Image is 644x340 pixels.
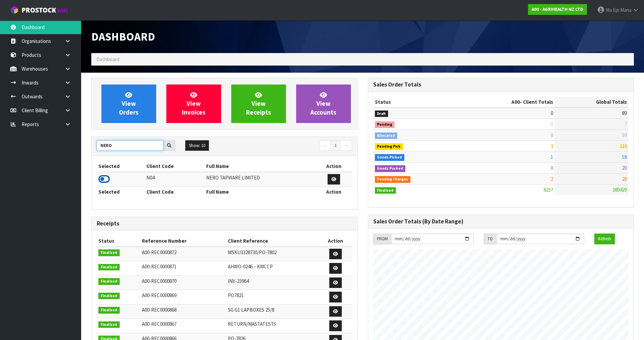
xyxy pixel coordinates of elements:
a: A00 - AGRIHEALTH NZ LTD [528,4,587,15]
h3: Sales Order Totals (By Date Range) [373,218,629,225]
span: View Orders [119,91,139,116]
td: NERO TAPWARE LIMITED [205,172,316,187]
span: 0 [551,165,553,171]
span: 380429 [613,187,627,193]
th: Client Code [145,187,205,197]
div: TO [484,234,496,244]
span: 50 [622,132,627,138]
span: Finalised [98,278,120,285]
a: ViewAccounts [296,84,351,123]
th: Client Code [145,161,205,172]
span: AHWO-0246 – KMCCP [228,263,273,270]
span: View Receipts [246,91,271,116]
span: MSKU3328730/PO-7802 [228,249,277,256]
th: Global Totals [555,97,628,107]
button: Refresh [594,234,615,244]
span: Allocated [375,132,398,139]
th: Reference Number [140,236,226,246]
span: SG G1 LAPBOXES 25/8 [228,307,274,313]
span: A00-REC0000870 [142,278,176,284]
span: Ma Epi [606,7,619,13]
a: ViewInvoices [166,84,221,123]
span: 28 [622,176,627,182]
span: Dashboard [96,56,119,63]
span: Goods Packed [375,165,406,172]
div: FROM [373,234,391,244]
span: RETURN/MASTATESTS [228,321,276,327]
strong: A00 - AGRIHEALTH NZ LTD [532,6,583,12]
span: Draft [375,111,388,117]
span: 2 [551,176,553,182]
th: Action [316,187,352,197]
span: Mana [620,7,631,13]
span: A00-REC0000867 [142,321,176,327]
th: Full Name [205,161,316,172]
a: ← [319,140,331,151]
span: Finalised [98,293,120,299]
span: Finalised [98,307,120,314]
span: 89 [622,110,627,116]
span: A00-REC0000868 [142,307,176,313]
span: Goods Picked [375,154,405,161]
th: Client Reference [226,236,319,246]
span: 1 [551,154,553,160]
th: Selected [97,187,145,197]
th: Action [316,161,352,172]
span: Finalised [375,187,396,194]
span: 7 [624,121,627,127]
span: 58 [622,154,627,160]
th: - Client Totals [457,97,555,107]
span: PO7821 [228,292,244,298]
a: ViewReceipts [231,84,286,123]
span: Finalised [98,264,120,271]
nav: Page navigation [230,140,352,152]
th: Action [319,236,352,246]
th: Status [373,97,458,107]
span: Pending Pick [375,143,403,150]
th: Full Name [205,187,316,197]
a: → [340,140,352,151]
span: A00-REC0000872 [142,249,176,256]
img: cube-alt.png [10,6,19,14]
th: Selected [97,161,145,172]
span: Pending Charges [375,176,411,183]
span: Finalised [98,321,120,328]
input: Search clients [97,140,164,151]
span: 3 [551,143,553,149]
span: 110 [620,143,627,149]
span: Pending [375,121,395,128]
td: N04 [145,172,205,187]
span: 8217 [544,187,553,193]
span: 20 [622,165,627,171]
a: ViewOrders [101,84,156,123]
a: 1 [331,140,340,151]
h3: Receipts [97,220,352,227]
span: View Invoices [182,91,206,116]
h3: Sales Order Totals [373,81,629,88]
button: Show: 10 [185,140,209,151]
span: 0 [551,132,553,138]
span: A00-REC0000869 [142,292,176,298]
span: 0 [551,110,553,116]
span: 0 [551,121,553,127]
span: View Accounts [310,91,336,116]
span: ProStock [22,6,56,15]
span: A00-REC0000871 [142,263,176,270]
span: Dashboard [91,29,155,44]
small: WMS [57,7,68,14]
span: A00 [511,99,520,105]
span: Finalised [98,249,120,256]
th: Status [97,236,140,246]
span: INV-23964 [228,278,249,284]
